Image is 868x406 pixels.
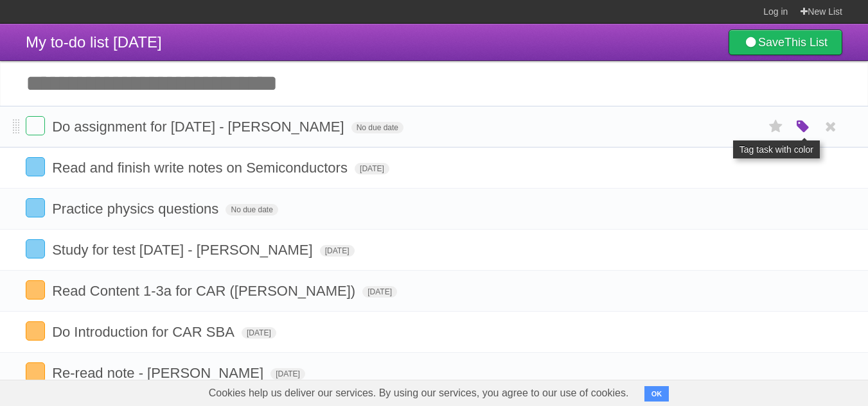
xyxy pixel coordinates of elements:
[196,380,642,406] span: Cookies help us deliver our services. By using our services, you agree to our use of cookies.
[226,204,278,216] span: No due date
[242,327,276,339] span: [DATE]
[784,36,828,49] b: This List
[26,280,45,300] label: Done
[52,119,347,135] span: Do assignment for [DATE] - [PERSON_NAME]
[26,239,45,258] label: Done
[351,122,403,133] span: No due date
[52,283,359,299] span: Read Content 1-3a for CAR ([PERSON_NAME])
[320,245,355,257] span: [DATE]
[644,386,669,402] button: OK
[26,198,45,217] label: Done
[52,201,222,217] span: Practice physics questions
[52,242,315,258] span: Study for test [DATE] - [PERSON_NAME]
[362,286,397,298] span: [DATE]
[729,30,842,55] a: SaveThis List
[26,33,162,51] span: My to-do list [DATE]
[26,362,45,382] label: Done
[52,324,238,340] span: Do Introduction for CAR SBA
[52,365,267,381] span: Re-read note - [PERSON_NAME]
[764,116,788,137] label: Star task
[52,160,351,176] span: Read and finish write notes on Semiconductors
[26,116,45,135] label: Done
[26,157,45,176] label: Done
[26,321,45,341] label: Done
[355,163,389,174] span: [DATE]
[270,368,305,380] span: [DATE]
